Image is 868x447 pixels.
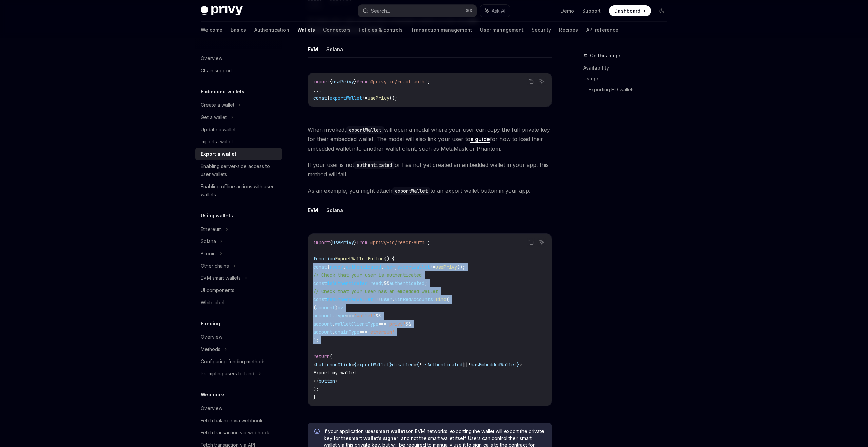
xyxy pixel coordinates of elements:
div: Update a wallet [201,125,236,134]
span: { [327,264,330,270]
span: === [378,321,387,327]
div: Get a wallet [201,113,227,121]
div: Import a wallet [201,138,233,146]
span: = [433,264,435,270]
span: ) [335,305,338,311]
span: = [368,280,370,286]
button: Ask AI [537,238,546,247]
div: UI components [201,286,234,294]
span: === [346,313,354,319]
span: } [389,362,392,368]
div: Ethereum [201,225,222,233]
a: Demo [560,7,574,14]
span: account [316,305,335,311]
span: account [313,313,332,319]
div: Solana [201,237,216,246]
span: authenticated [346,264,381,270]
a: smart wallets [376,428,408,434]
h5: Funding [201,319,220,328]
span: Export my wallet [313,370,357,376]
span: , [381,264,384,270]
svg: Info [314,429,321,435]
a: Exporting HD wallets [589,84,673,95]
span: (); [389,95,397,101]
a: Export a wallet [195,148,282,160]
h5: Embedded wallets [201,88,244,96]
span: , [395,264,397,270]
span: isAuthenticated [327,280,368,286]
a: Overview [195,402,282,414]
a: API reference [586,22,618,38]
span: walletClientType [335,321,378,327]
span: { [330,79,332,85]
span: () { [384,256,395,262]
span: '@privy-io/react-auth' [368,239,427,246]
a: Availability [583,62,673,73]
div: EVM smart wallets [201,274,241,282]
a: Overview [195,52,282,64]
span: } [362,95,365,101]
a: Policies & controls [359,22,403,38]
span: usePrivy [368,95,389,101]
span: . [433,296,435,303]
span: usePrivy [332,79,354,85]
div: Search... [371,7,390,15]
a: Enabling offline actions with user wallets [195,180,282,201]
span: . [332,329,335,335]
span: type [335,313,346,319]
span: ; [427,239,430,246]
a: Authentication [254,22,289,38]
span: Ask AI [492,7,505,14]
a: Overview [195,331,282,343]
span: As an example, you might attach to an export wallet button in your app: [308,186,552,195]
span: button [319,378,335,384]
span: { [416,362,419,368]
div: Fetch balance via webhook [201,416,263,425]
span: !! [376,296,381,303]
a: User management [480,22,524,38]
span: . [332,321,335,327]
span: ! [419,362,422,368]
span: === [359,329,368,335]
span: chainType [335,329,359,335]
span: button [316,362,332,368]
span: // Check that your user is authenticated [313,272,422,278]
a: Configuring funding methods [195,355,282,368]
a: Basics [231,22,246,38]
div: Configuring funding methods [201,357,266,366]
span: = [365,95,368,101]
button: EVM [308,41,318,57]
span: const [313,296,327,303]
a: Dashboard [609,5,651,16]
span: ; [425,280,427,286]
div: Export a wallet [201,150,236,158]
span: ready [370,280,384,286]
span: If your user is not or has not yet created an embedded wallet in your app, this method will fail. [308,160,552,179]
span: const [313,280,327,286]
div: Create a wallet [201,101,234,109]
button: Search...⌘K [358,5,477,17]
a: UI components [195,284,282,296]
button: Ask AI [480,5,510,17]
span: import [313,79,330,85]
span: } [313,394,316,400]
span: import [313,239,330,246]
span: ( [446,296,449,303]
button: Solana [326,202,343,218]
code: authenticated [354,161,395,169]
span: authenticated [389,280,425,286]
a: Support [582,7,601,14]
div: Enabling offline actions with user wallets [201,182,278,199]
a: Fetch balance via webhook [195,414,282,427]
span: usePrivy [332,239,354,246]
span: linkedAccounts [395,296,433,303]
span: => [338,305,343,311]
span: , [343,264,346,270]
a: Import a wallet [195,136,282,148]
span: ); [313,386,319,392]
span: from [357,79,368,85]
span: } [430,264,433,270]
span: return [313,353,330,359]
a: Welcome [201,22,222,38]
div: Overview [201,404,222,412]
